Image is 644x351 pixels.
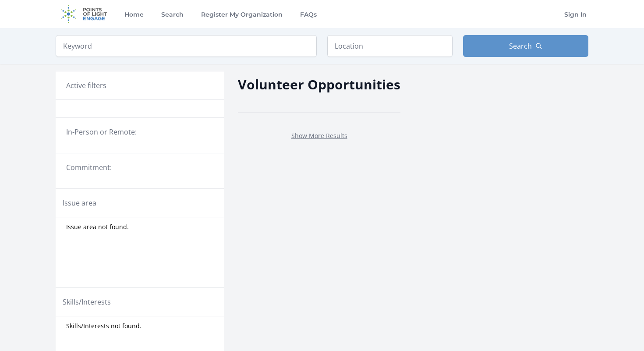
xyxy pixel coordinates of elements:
legend: Commitment: [66,162,213,173]
legend: Issue area [63,198,96,208]
a: Show More Results [291,131,347,140]
legend: Skills/Interests [63,297,111,307]
input: Location [327,35,453,57]
span: Issue area not found. [66,223,129,231]
h3: Active filters [66,80,106,91]
button: Search [463,35,588,57]
span: Skills/Interests not found. [66,322,142,330]
span: Search [509,41,532,51]
h2: Volunteer Opportunities [238,74,400,94]
input: Keyword [56,35,317,57]
legend: In-Person or Remote: [66,127,213,137]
